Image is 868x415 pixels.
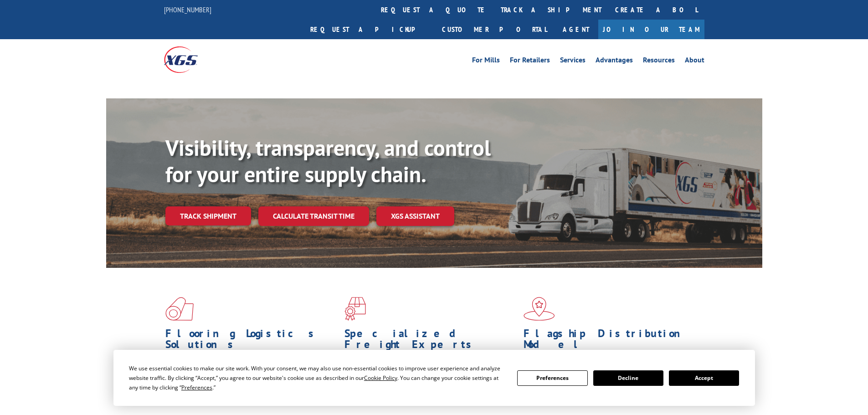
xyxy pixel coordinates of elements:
[344,328,517,354] h1: Specialized Freight Experts
[165,328,338,354] h1: Flooring Logistics Solutions
[435,20,554,39] a: Customer Portal
[364,374,397,382] span: Cookie Policy
[524,328,696,354] h1: Flagship Distribution Model
[598,20,704,39] a: Join Our Team
[181,384,212,391] span: Preferences
[643,56,675,67] a: Resources
[510,56,550,67] a: For Retailers
[164,5,211,14] a: [PHONE_NUMBER]
[129,364,506,392] div: We use essential cookies to make our site work. With your consent, we may also use non-essential ...
[165,206,251,225] a: Track shipment
[165,133,491,188] b: Visibility, transparency, and control for your entire supply chain.
[554,20,598,39] a: Agent
[165,297,194,321] img: xgs-icon-total-supply-chain-intelligence-red
[303,20,435,39] a: Request a pickup
[669,370,739,386] button: Accept
[113,350,755,406] div: Cookie Consent Prompt
[258,206,369,226] a: Calculate transit time
[376,206,454,226] a: XGS ASSISTANT
[344,297,366,321] img: xgs-icon-focused-on-flooring-red
[517,370,587,386] button: Preferences
[472,56,500,67] a: For Mills
[685,56,704,67] a: About
[560,56,586,67] a: Services
[593,370,663,386] button: Decline
[596,56,633,67] a: Advantages
[524,297,555,321] img: xgs-icon-flagship-distribution-model-red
